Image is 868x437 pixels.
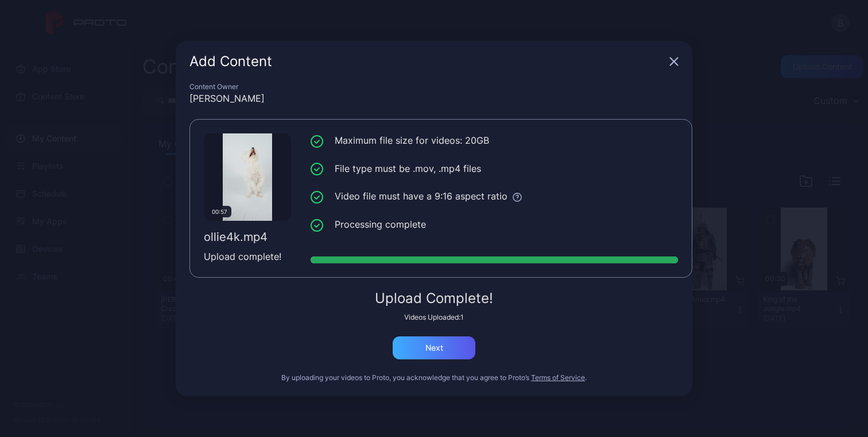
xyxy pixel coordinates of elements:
[204,230,291,244] div: ollie4k.mp4
[311,217,678,232] li: Processing complete
[531,373,585,382] button: Terms of Service
[189,292,679,305] div: Upload Complete!
[189,82,679,91] div: Content Owner
[393,336,475,359] button: Next
[204,250,291,263] div: Upload complete!
[207,206,231,217] div: 00:57
[311,133,678,148] li: Maximum file size for videos: 20GB
[189,91,679,105] div: [PERSON_NAME]
[189,313,679,322] div: Videos Uploaded: 1
[311,189,678,204] li: Video file must have a 9:16 aspect ratio
[311,162,678,176] li: File type must be .mov, .mp4 files
[189,55,665,68] div: Add Content
[425,343,443,352] div: Next
[189,373,679,382] div: By uploading your videos to Proto, you acknowledge that you agree to Proto’s .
